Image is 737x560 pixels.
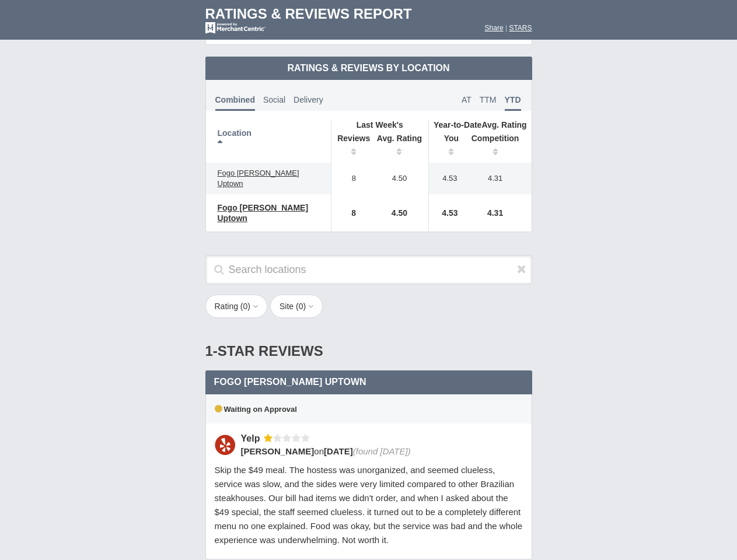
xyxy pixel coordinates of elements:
span: (found [DATE]) [353,446,411,456]
a: Share [485,24,504,32]
div: Yelp [241,432,264,444]
a: Fogo [PERSON_NAME] Uptown [212,201,325,225]
th: Location: activate to sort column descending [206,120,331,163]
span: Fogo [PERSON_NAME] Uptown [214,377,366,387]
th: Reviews: activate to sort column ascending [331,130,371,163]
th: You: activate to sort column ascending [429,130,465,163]
span: Delivery [294,95,323,104]
td: 4.31 [465,163,532,194]
span: Social [263,95,285,104]
span: Combined [215,95,255,111]
td: 4.50 [371,163,429,194]
span: | [505,24,507,32]
button: Rating (0) [205,295,268,318]
span: AT [462,95,471,104]
th: Avg. Rating: activate to sort column ascending [371,130,429,163]
a: STARS [509,24,532,32]
div: 1-Star Reviews [205,332,532,370]
span: 0 [243,302,248,311]
th: Last Week's [331,120,428,130]
td: 8 [331,163,371,194]
span: Fogo [PERSON_NAME] Uptown [218,203,309,223]
div: on [241,445,515,457]
span: Skip the $49 meal. The hostess was unorganized, and seemed clueless, service was slow, and the si... [215,465,523,545]
span: Fogo [PERSON_NAME] Uptown [218,169,299,188]
th: Avg. Rating [429,120,532,130]
span: [DATE] [324,446,353,456]
td: 8 [331,194,371,232]
span: Waiting on Approval [215,405,297,414]
td: Ratings & Reviews by Location [205,57,532,80]
td: 4.53 [429,194,465,232]
span: TTM [480,95,497,104]
span: YTD [505,95,521,111]
span: 0 [299,302,303,311]
td: 4.53 [429,163,465,194]
img: Yelp [215,435,235,455]
td: 4.31 [465,194,532,232]
span: [PERSON_NAME] [241,446,315,456]
td: 4.50 [371,194,429,232]
button: Site (0) [270,295,323,318]
th: Competition : activate to sort column ascending [465,130,532,163]
img: mc-powered-by-logo-white-103.png [205,22,266,34]
a: Fogo [PERSON_NAME] Uptown [212,166,325,191]
span: Year-to-Date [434,120,481,129]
